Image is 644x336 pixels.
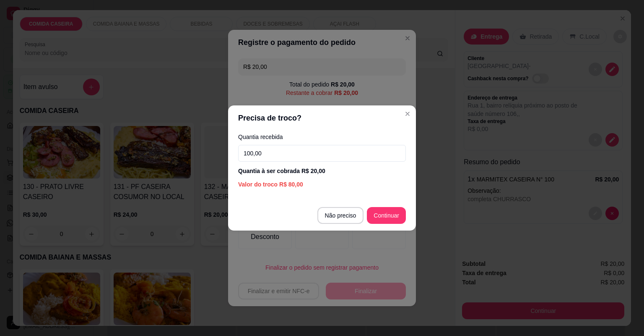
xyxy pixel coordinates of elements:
[238,134,406,140] label: Quantia recebida
[228,105,416,131] header: Precisa de troco?
[238,180,406,189] div: Valor do troco R$ 80,00
[367,207,406,224] button: Continuar
[317,207,364,224] button: Não preciso
[238,167,406,175] div: Quantia à ser cobrada R$ 20,00
[401,107,414,121] button: Close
